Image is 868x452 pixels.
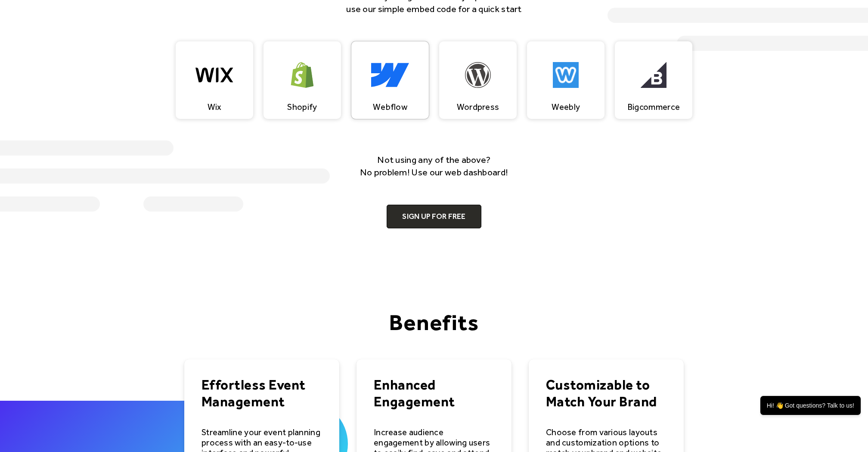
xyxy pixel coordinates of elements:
[348,311,520,334] h3: Benefits
[457,102,499,112] div: Wordpress
[546,377,666,410] h4: Customizable to Match Your Brand
[439,41,517,119] a: Wordpress
[201,377,322,410] h4: Effortless Event Management
[176,41,253,119] a: Wix
[627,102,680,112] div: Bigcommerce
[615,41,692,119] a: Bigcommerce
[348,153,520,179] p: Not using any of the above? No problem! Use our web dashboard!
[263,41,341,119] a: Shopify
[373,102,407,112] div: Webflow
[287,102,317,112] div: Shopify
[527,41,604,119] a: Weebly
[351,41,429,119] a: Webflow
[208,102,222,112] div: Wix
[374,377,494,410] h4: Enhanced Engagement
[552,102,580,112] div: Weebly
[387,205,481,229] a: Sign up for free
